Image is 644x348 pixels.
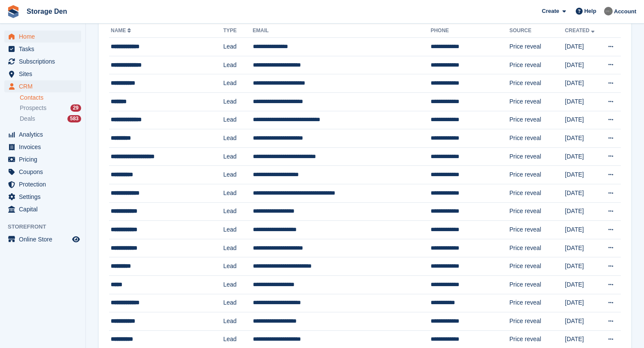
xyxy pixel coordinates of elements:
[223,221,253,239] td: Lead
[509,111,565,129] td: Price reveal
[565,312,601,331] td: [DATE]
[565,294,601,312] td: [DATE]
[19,55,70,67] span: Subscriptions
[223,92,253,111] td: Lead
[565,38,601,56] td: [DATE]
[509,312,565,331] td: Price reveal
[20,94,81,102] a: Contacts
[542,7,559,15] span: Create
[4,178,81,190] a: menu
[19,203,70,215] span: Capital
[509,257,565,276] td: Price reveal
[509,239,565,257] td: Price reveal
[19,80,70,92] span: CRM
[223,312,253,331] td: Lead
[565,257,601,276] td: [DATE]
[23,4,70,18] a: Storage Den
[223,239,253,257] td: Lead
[509,147,565,166] td: Price reveal
[19,178,70,190] span: Protection
[4,68,81,80] a: menu
[509,56,565,74] td: Price reveal
[4,31,81,43] a: menu
[223,74,253,93] td: Lead
[19,43,70,55] span: Tasks
[253,24,431,38] th: Email
[20,104,81,113] a: Prospects 29
[223,202,253,221] td: Lead
[431,24,510,38] th: Phone
[19,128,70,140] span: Analytics
[509,166,565,184] td: Price reveal
[4,128,81,140] a: menu
[565,221,601,239] td: [DATE]
[509,129,565,148] td: Price reveal
[223,257,253,276] td: Lead
[565,184,601,202] td: [DATE]
[4,233,81,245] a: menu
[70,104,81,112] div: 29
[223,275,253,294] td: Lead
[223,24,253,38] th: Type
[614,7,636,16] span: Account
[20,104,46,112] span: Prospects
[4,55,81,67] a: menu
[565,202,601,221] td: [DATE]
[584,7,596,15] span: Help
[509,184,565,202] td: Price reveal
[19,191,70,203] span: Settings
[223,166,253,184] td: Lead
[565,129,601,148] td: [DATE]
[565,74,601,93] td: [DATE]
[509,221,565,239] td: Price reveal
[4,141,81,153] a: menu
[4,191,81,203] a: menu
[19,68,70,80] span: Sites
[509,74,565,93] td: Price reveal
[4,203,81,215] a: menu
[7,5,20,18] img: stora-icon-8386f47178a22dfd0bd8f6a31ec36ba5ce8667c1dd55bd0f319d3a0aa187defe.svg
[565,56,601,74] td: [DATE]
[565,92,601,111] td: [DATE]
[71,234,81,244] a: Preview store
[604,7,613,15] img: Brian Barbour
[19,31,70,43] span: Home
[20,114,81,123] a: Deals 583
[20,115,35,123] span: Deals
[509,24,565,38] th: Source
[509,92,565,111] td: Price reveal
[509,202,565,221] td: Price reveal
[509,275,565,294] td: Price reveal
[19,141,70,153] span: Invoices
[67,115,81,122] div: 583
[565,166,601,184] td: [DATE]
[223,184,253,202] td: Lead
[223,147,253,166] td: Lead
[223,294,253,312] td: Lead
[19,233,70,245] span: Online Store
[223,56,253,74] td: Lead
[509,294,565,312] td: Price reveal
[19,166,70,178] span: Coupons
[565,27,596,34] a: Created
[19,153,70,165] span: Pricing
[565,275,601,294] td: [DATE]
[8,223,85,231] span: Storefront
[565,239,601,257] td: [DATE]
[223,111,253,129] td: Lead
[565,147,601,166] td: [DATE]
[223,129,253,148] td: Lead
[111,27,133,34] a: Name
[4,80,81,92] a: menu
[4,166,81,178] a: menu
[4,43,81,55] a: menu
[223,38,253,56] td: Lead
[565,111,601,129] td: [DATE]
[509,38,565,56] td: Price reveal
[4,153,81,165] a: menu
